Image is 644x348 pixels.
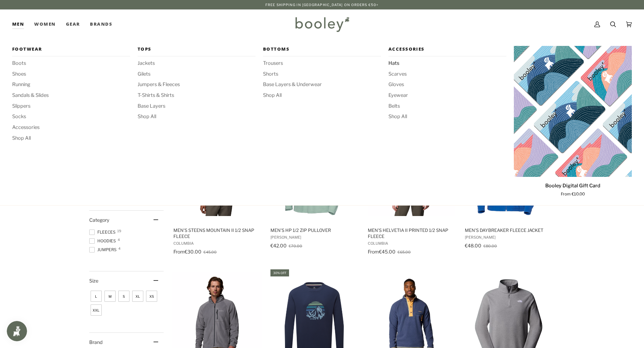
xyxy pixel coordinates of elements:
[263,71,381,78] a: Shorts
[465,243,481,248] span: €48.00
[388,46,506,56] a: Accessories
[173,241,261,246] span: Columbia
[388,81,506,88] span: Gloves
[388,71,506,78] a: Scarves
[138,46,256,56] a: Tops
[270,235,358,240] span: [PERSON_NAME]
[12,81,130,88] a: Running
[514,180,632,197] a: Booley Digital Gift Card
[12,124,130,131] a: Accessories
[91,304,102,316] span: Size: XXL
[138,92,256,99] a: T-Shirts & Shirts
[368,227,455,239] span: Men's Helvetia II Printed 1/2 Snap Fleece
[89,238,118,244] span: Hoodies
[132,291,143,302] span: Size: XL
[89,229,118,235] span: Fleeces
[388,60,506,67] a: Hats
[12,9,29,39] a: Men
[388,92,506,99] a: Eyewear
[270,227,358,233] span: Men's HP 1/2 Zip Pullover
[388,113,506,121] a: Shop All
[388,46,506,53] span: Accessories
[263,46,381,53] span: Bottoms
[118,238,120,241] span: 4
[34,21,55,28] span: Women
[12,92,130,99] a: Sandals & Slides
[91,291,102,302] span: Size: L
[12,135,130,142] a: Shop All
[545,182,600,190] p: Booley Digital Gift Card
[89,278,98,284] span: Size
[465,235,552,240] span: [PERSON_NAME]
[117,229,121,233] span: 19
[263,60,381,67] a: Trousers
[289,244,302,248] span: €70.00
[265,2,379,7] p: Free Shipping in [GEOGRAPHIC_DATA] on Orders €50+
[89,339,102,345] span: Brand
[118,291,129,302] span: Size: S
[138,46,256,53] span: Tops
[66,21,80,28] span: Gear
[7,321,27,341] iframe: Button to open loyalty program pop-up
[561,191,585,197] span: From €10.00
[12,71,130,78] a: Shoes
[12,46,130,56] a: Footwear
[138,113,256,121] span: Shop All
[89,247,119,253] span: Jumpers
[263,81,381,88] a: Base Layers & Underwear
[138,81,256,88] span: Jumpers & Fleeces
[29,9,61,39] a: Women
[270,243,287,248] span: €42.00
[85,9,117,39] a: Brands
[118,247,120,250] span: 4
[89,217,109,223] span: Category
[90,21,112,28] span: Brands
[204,250,217,255] span: €45.00
[104,291,116,302] span: Size: M
[138,71,256,78] a: Gilets
[138,103,256,110] a: Base Layers
[12,46,130,53] span: Footwear
[483,244,497,248] span: €80.00
[61,9,85,39] a: Gear
[12,113,130,121] a: Socks
[12,60,130,67] a: Boots
[388,103,506,110] a: Belts
[173,227,261,239] span: Men's Steens Mountain II 1/2 Snap Fleece
[263,46,381,56] a: Bottoms
[368,249,379,255] span: From
[514,46,632,177] a: Booley Digital Gift Card
[138,60,256,67] a: Jackets
[146,291,157,302] span: Size: XS
[398,250,411,255] span: €65.00
[12,9,29,39] div: Men Footwear Boots Shoes Running Sandals & Slides Slippers Socks Accessories Shop All Tops Jacket...
[368,241,455,246] span: Columbia
[173,249,185,255] span: From
[12,103,130,110] a: Slippers
[292,15,352,34] img: Booley
[514,46,632,197] product-grid-item: Booley Digital Gift Card
[514,46,632,177] product-grid-item-variant: €10.00
[263,92,381,99] a: Shop All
